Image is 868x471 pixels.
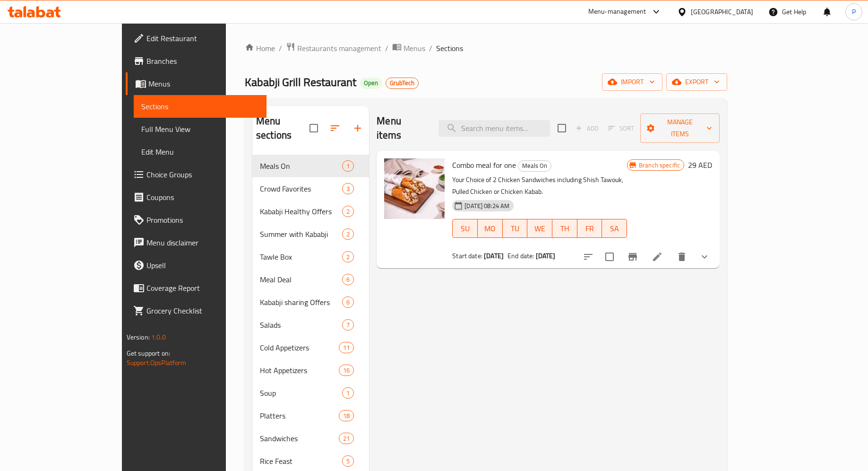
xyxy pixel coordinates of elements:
[134,140,267,163] a: Edit Menu
[146,305,259,316] span: Grocery Checklist
[126,163,267,186] a: Choice Groups
[392,42,425,54] a: Menus
[146,260,259,271] span: Upsell
[693,245,716,268] button: show more
[324,117,346,140] span: Sort sections
[297,43,381,54] span: Restaurants management
[342,297,354,308] div: items
[648,116,712,140] span: Manage items
[343,298,353,307] span: 6
[342,183,354,194] div: items
[343,162,353,171] span: 1
[343,457,353,466] span: 5
[252,223,369,245] div: Summer with Kababji2
[339,365,354,376] div: items
[343,207,353,216] span: 2
[252,200,369,223] div: Kababji Healthy Offers2
[507,222,524,235] span: TU
[342,228,354,240] div: items
[126,277,267,299] a: Coverage Report
[360,79,382,87] span: Open
[260,297,342,308] div: Kababji sharing Offers
[360,78,382,89] div: Open
[252,155,369,177] div: Meals On1
[507,250,534,262] span: End date:
[260,342,339,353] span: Cold Appetizers
[342,319,354,331] div: items
[260,251,342,262] div: Tawle Box
[126,186,267,209] a: Coupons
[260,455,342,467] div: Rice Feast
[602,219,627,238] button: SA
[127,331,150,343] span: Version:
[252,336,369,359] div: Cold Appetizers11
[127,347,170,359] span: Get support on:
[260,319,342,331] span: Salads
[339,342,354,353] div: items
[518,160,551,172] div: Meals On
[339,366,353,375] span: 16
[126,72,267,95] a: Menus
[252,177,369,200] div: Crowd Favorites3
[339,411,353,420] span: 18
[260,160,342,172] span: Meals On
[134,95,267,118] a: Sections
[343,275,353,284] span: 6
[141,123,259,135] span: Full Menu View
[141,146,259,157] span: Edit Menu
[635,161,684,170] span: Branch specific
[245,42,727,54] nav: breadcrumb
[146,282,259,294] span: Coverage Report
[602,73,662,91] button: import
[452,250,482,262] span: Start date:
[527,219,552,238] button: WE
[342,251,354,262] div: items
[146,214,259,226] span: Promotions
[252,291,369,314] div: Kababji sharing Offers6
[691,7,753,17] div: [GEOGRAPHIC_DATA]
[252,359,369,382] div: Hot Appetizers16
[141,101,259,112] span: Sections
[503,219,528,238] button: TU
[581,222,599,235] span: FR
[536,250,556,262] b: [DATE]
[404,43,425,54] span: Menus
[252,268,369,291] div: Meal Deal6
[260,228,342,240] div: Summer with Kababji
[260,274,342,285] div: Meal Deal
[699,251,710,262] svg: Show Choices
[852,7,856,17] span: P
[260,206,342,217] span: Kababji Healthy Offers
[438,120,550,137] input: search
[436,43,463,54] span: Sections
[452,158,516,172] span: Combo meal for one
[146,55,259,67] span: Branches
[343,253,353,262] span: 2
[652,251,663,262] a: Edit menu item
[577,219,602,238] button: FR
[339,433,354,444] div: items
[484,250,504,262] b: [DATE]
[342,387,354,399] div: items
[126,209,267,231] a: Promotions
[342,206,354,217] div: items
[342,160,354,172] div: items
[260,183,342,194] span: Crowd Favorites
[610,76,655,88] span: import
[252,427,369,450] div: Sandwiches21
[126,27,267,50] a: Edit Restaurant
[286,42,381,54] a: Restaurants management
[343,230,353,239] span: 2
[126,231,267,254] a: Menu disclaimer
[245,71,356,93] span: Kababji Grill Restaurant
[456,222,474,235] span: SU
[339,410,354,421] div: items
[260,365,339,376] span: Hot Appetizers
[572,121,602,136] span: Add item
[343,389,353,398] span: 1
[256,114,309,142] h2: Menu sections
[384,158,445,219] img: Combo meal for one
[640,113,720,143] button: Manage items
